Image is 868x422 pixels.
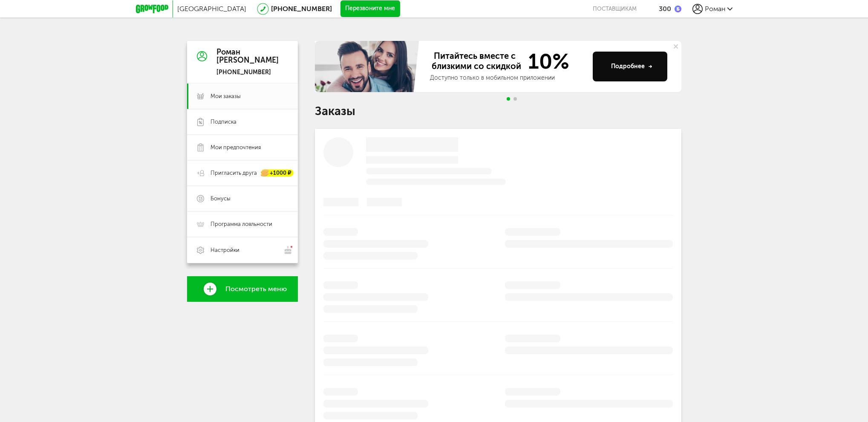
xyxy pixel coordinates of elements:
span: Питайтесь вместе с близкими со скидкой [430,51,523,72]
button: Подробнее [593,52,667,81]
a: Подписка [187,109,298,135]
div: Роман [PERSON_NAME] [216,48,279,65]
span: Go to slide 1 [507,97,510,101]
span: [GEOGRAPHIC_DATA] [177,5,246,13]
a: Мои предпочтения [187,135,298,160]
img: bonus_b.cdccf46.png [675,6,681,12]
a: Бонусы [187,186,298,211]
span: Пригласить друга [211,169,257,177]
span: Программа лояльности [211,220,272,228]
span: Посмотреть меню [225,285,287,293]
span: Настройки [211,246,239,254]
a: Настройки [187,237,298,263]
div: +1000 ₽ [261,170,294,177]
button: Перезвоните мне [340,0,400,17]
div: 300 [659,5,671,13]
a: [PHONE_NUMBER] [271,5,332,13]
a: Пригласить друга +1000 ₽ [187,160,298,186]
a: Посмотреть меню [187,276,298,302]
h1: Заказы [315,106,681,117]
a: Программа лояльности [187,211,298,237]
span: Мои заказы [211,92,241,100]
span: Бонусы [211,195,231,202]
span: Подписка [211,118,236,126]
div: [PHONE_NUMBER] [216,69,279,76]
img: family-banner.579af9d.jpg [315,41,421,92]
div: Доступно только в мобильном приложении [430,74,586,82]
span: Go to slide 2 [513,97,517,101]
a: Мои заказы [187,84,298,109]
span: Мои предпочтения [211,144,261,151]
span: 10% [523,51,569,72]
div: Подробнее [611,62,652,71]
span: Роман [705,5,725,13]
